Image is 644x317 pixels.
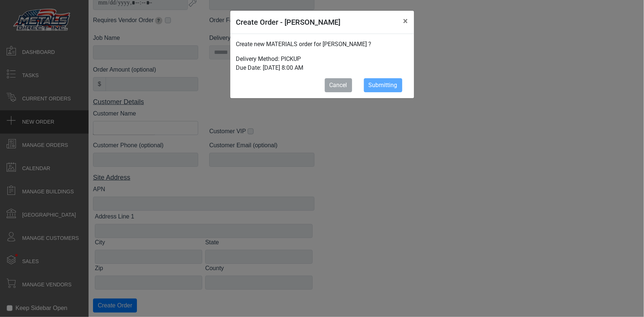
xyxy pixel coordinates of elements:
button: Close [397,11,414,31]
p: Delivery Method: PICKUP Due Date: [DATE] 8:00 AM [236,55,408,72]
button: Cancel [325,78,352,92]
span: Submitting [369,82,397,89]
h5: Create Order - [PERSON_NAME] [236,17,341,28]
p: Create new MATERIALS order for [PERSON_NAME] ? [236,40,408,49]
button: Submitting [364,78,402,92]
